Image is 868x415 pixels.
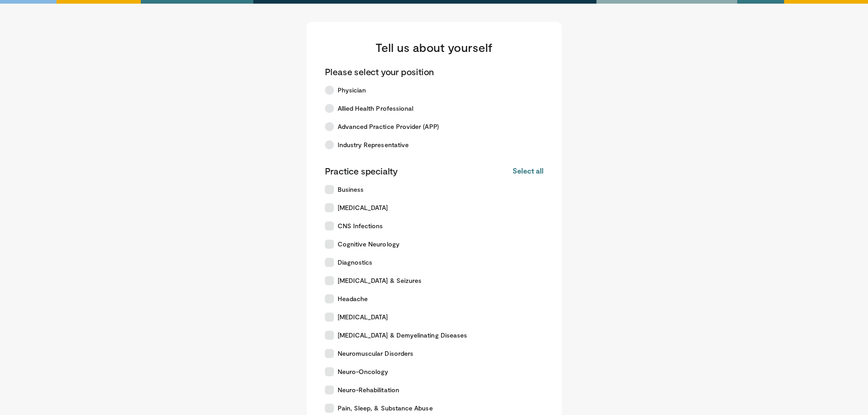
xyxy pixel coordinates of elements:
[325,165,398,177] p: Practice specialty
[338,140,409,149] span: Industry Representative
[338,258,373,267] span: Diagnostics
[338,104,414,113] span: Allied Health Professional
[325,66,434,77] p: Please select your position
[338,185,364,194] span: Business
[325,40,544,55] h3: Tell us about yourself
[338,313,388,322] span: [MEDICAL_DATA]
[338,294,368,303] span: Headache
[338,122,439,131] span: Advanced Practice Provider (APP)
[338,276,422,285] span: [MEDICAL_DATA] & Seizures
[338,349,414,358] span: Neuromuscular Disorders
[338,367,389,376] span: Neuro-Oncology
[338,385,399,395] span: Neuro-Rehabilitation
[338,331,467,340] span: [MEDICAL_DATA] & Demyelinating Diseases
[338,221,383,231] span: CNS Infections
[338,203,388,212] span: [MEDICAL_DATA]
[338,86,366,95] span: Physician
[338,404,433,413] span: Pain, Sleep, & Substance Abuse
[513,166,543,176] button: Select all
[338,240,400,249] span: Cognitive Neurology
